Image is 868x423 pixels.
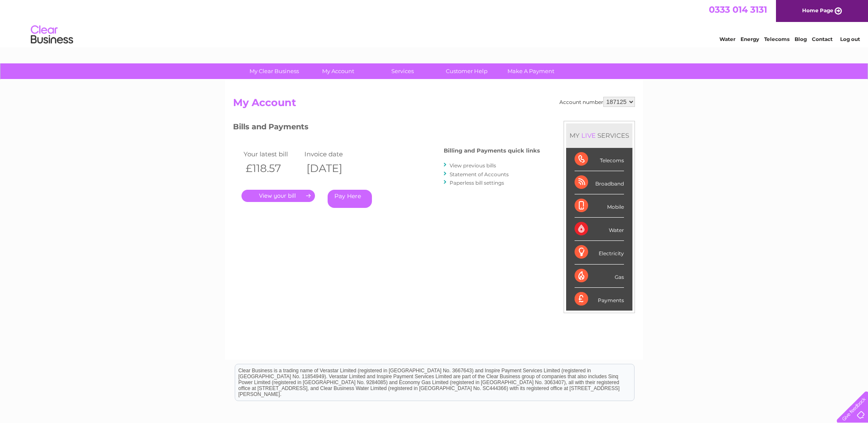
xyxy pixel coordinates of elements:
[302,160,363,177] th: [DATE]
[795,36,807,42] a: Blog
[812,36,833,42] a: Contact
[559,97,635,107] div: Account number
[575,241,624,264] div: Electricity
[241,160,302,177] th: £118.57
[764,36,789,42] a: Telecoms
[304,63,373,79] a: My Account
[30,22,73,48] img: logo.png
[241,148,302,160] td: Your latest bill
[302,148,363,160] td: Invoice date
[575,171,624,194] div: Broadband
[840,36,860,42] a: Log out
[450,162,496,169] a: View previous bills
[235,5,634,41] div: Clear Business is a trading name of Verastar Limited (registered in [GEOGRAPHIC_DATA] No. 3667643...
[575,265,624,288] div: Gas
[450,180,504,186] a: Paperless bill settings
[444,147,540,154] h4: Billing and Payments quick links
[719,36,735,42] a: Water
[496,63,566,79] a: Make A Payment
[580,131,597,139] div: LIVE
[575,194,624,218] div: Mobile
[575,288,624,311] div: Payments
[328,190,372,208] a: Pay Here
[233,97,635,113] h2: My Account
[241,190,315,202] a: .
[741,36,759,42] a: Energy
[239,63,309,79] a: My Clear Business
[575,218,624,241] div: Water
[432,63,502,79] a: Customer Help
[233,121,540,136] h3: Bills and Payments
[368,63,437,79] a: Services
[575,148,624,171] div: Telecoms
[566,123,632,147] div: MY SERVICES
[709,4,767,15] a: 0333 014 3131
[450,171,509,177] a: Statement of Accounts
